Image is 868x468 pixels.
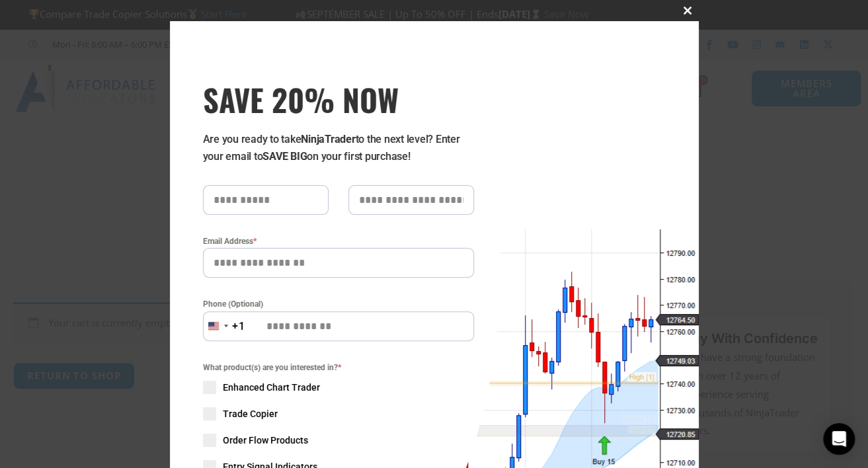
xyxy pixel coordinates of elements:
[262,150,307,163] strong: SAVE BIG
[203,297,474,311] label: Phone (Optional)
[203,81,474,118] h3: SAVE 20% NOW
[823,423,855,455] div: Open Intercom Messenger
[232,318,245,335] div: +1
[223,407,278,420] span: Trade Copier
[223,434,308,447] span: Order Flow Products
[203,381,474,394] label: Enhanced Chart Trader
[203,235,474,248] label: Email Address
[301,133,355,145] strong: NinjaTrader
[203,434,474,447] label: Order Flow Products
[223,381,320,394] span: Enhanced Chart Trader
[203,361,474,374] span: What product(s) are you interested in?
[203,311,245,341] button: Selected country
[203,131,474,165] p: Are you ready to take to the next level? Enter your email to on your first purchase!
[203,407,474,420] label: Trade Copier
